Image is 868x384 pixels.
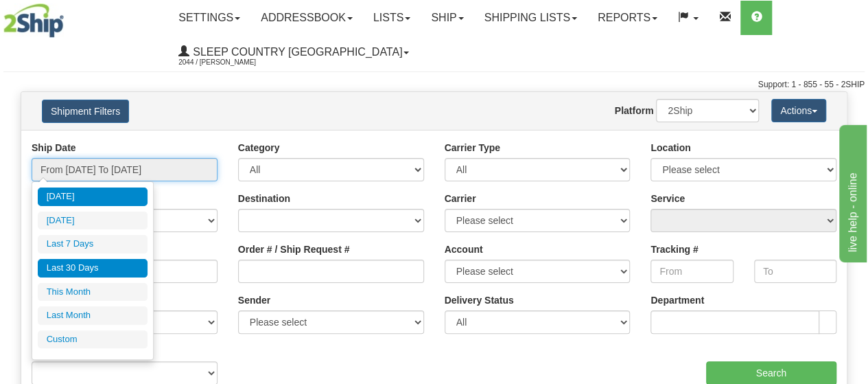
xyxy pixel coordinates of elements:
label: Sender [238,293,270,307]
div: Support: 1 - 855 - 55 - 2SHIP [3,79,865,91]
a: Reports [587,1,668,35]
label: Ship Date [32,141,76,155]
label: Platform [615,104,654,117]
iframe: chat widget [836,122,867,262]
a: Addressbook [250,1,363,35]
li: This Month [38,283,148,302]
button: Actions [771,99,826,122]
label: Tracking # [650,242,698,256]
a: Shipping lists [474,1,587,35]
span: 2044 / [PERSON_NAME] [178,56,281,69]
img: logo2044.jpg [3,3,64,38]
label: Department [650,293,704,307]
li: Last Month [38,306,148,325]
label: Carrier Type [445,141,500,155]
label: Carrier [445,192,476,205]
a: Lists [363,1,421,35]
label: Location [650,141,690,155]
a: Settings [168,1,250,35]
label: Delivery Status [445,293,514,307]
a: Sleep Country [GEOGRAPHIC_DATA] 2044 / [PERSON_NAME] [168,35,419,69]
li: Last 7 Days [38,235,148,253]
a: Ship [421,1,473,35]
li: Custom [38,330,148,349]
li: [DATE] [38,212,148,230]
label: Service [650,192,685,205]
label: Category [238,141,280,155]
input: From [650,260,733,283]
li: Last 30 Days [38,259,148,278]
label: Account [445,242,483,256]
button: Shipment Filters [42,100,129,123]
label: Order # / Ship Request # [238,242,350,256]
li: [DATE] [38,188,148,206]
span: Sleep Country [GEOGRAPHIC_DATA] [189,46,402,58]
label: Destination [238,192,290,205]
div: live help - online [10,8,127,25]
input: To [754,260,836,283]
